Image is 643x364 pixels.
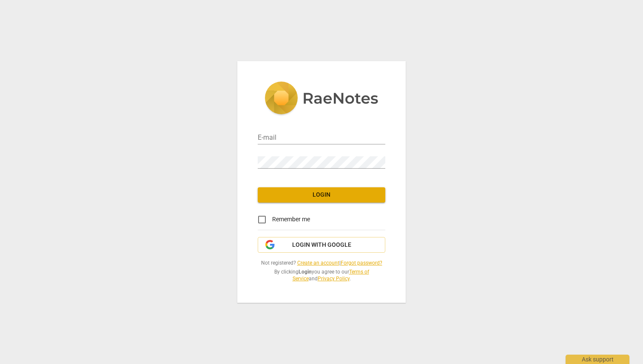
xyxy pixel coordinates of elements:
[299,269,312,275] b: Login
[265,191,378,199] span: Login
[292,241,351,249] span: Login with Google
[258,187,385,203] button: Login
[341,260,382,266] a: Forgot password?
[293,269,369,282] a: Terms of Service
[265,82,378,116] img: 5ac2273c67554f335776073100b6d88f.svg
[258,268,385,282] span: By clicking you agree to our and .
[566,355,629,364] div: Ask support
[297,260,339,266] a: Create an account
[318,276,350,282] a: Privacy Policy
[258,260,385,267] span: Not registered? |
[258,237,385,253] button: Login with Google
[272,215,310,224] span: Remember me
